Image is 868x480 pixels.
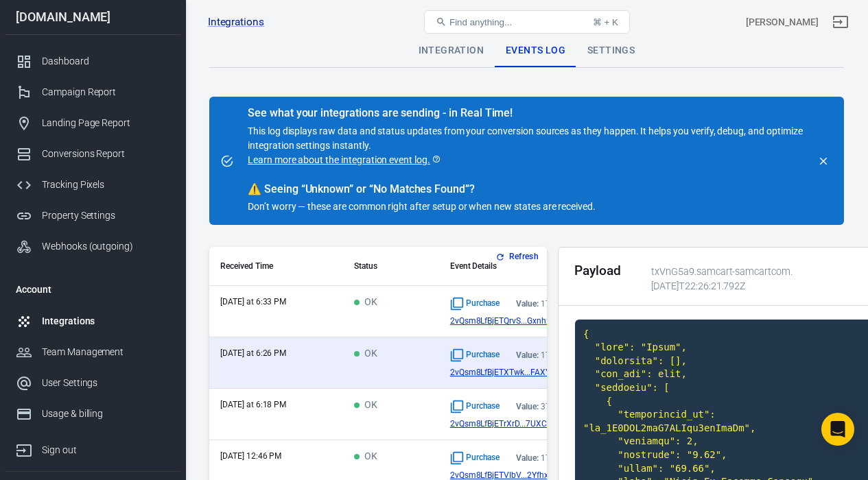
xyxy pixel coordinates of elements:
[42,314,169,328] div: Integrations
[814,152,833,171] button: close
[516,350,539,360] strong: Value:
[42,407,169,421] div: Usage & billing
[495,34,576,67] div: Events Log
[5,46,180,77] a: Dashboard
[220,451,281,461] time: 2025-09-06T12:46:37-04:00
[450,348,500,362] span: Standard event name
[516,453,567,463] div: 174.00
[450,400,500,413] span: Standard event name
[574,263,621,278] h2: Payload
[5,231,180,262] a: Webhooks (outgoing)
[450,451,500,465] span: Standard event name
[576,34,646,67] div: Settings
[248,200,808,214] p: Don’t worry — these are common right after setup or when new states are received.
[5,306,180,337] a: Integrations
[5,273,180,306] li: Account
[516,299,567,309] div: 174.00
[42,178,169,192] div: Tracking Pixels
[450,470,610,480] a: 2vQsm8LfBjETVIbV...2YfhxjT9
[220,400,286,409] time: 2025-09-08T18:18:23-04:00
[516,350,567,360] div: 174.00
[42,239,169,254] div: Webhooks (outgoing)
[408,34,495,67] div: Integration
[42,116,169,130] div: Landing Page Report
[354,348,377,360] span: OK
[821,413,854,446] div: Open Intercom Messenger
[450,316,610,326] a: 2vQsm8LfBjETQrvS...GxnhxkFC
[248,124,808,167] p: This log displays raw data and status updates from your conversion sources as they happen. It hel...
[450,470,560,480] span: 2vQsm8LfBjETVIbVoDrc5C2YfhxjT9
[493,250,544,264] button: Refresh
[593,17,618,27] div: ⌘ + K
[220,348,286,358] time: 2025-09-08T18:26:21-04:00
[248,153,441,167] a: Learn more about the integration event log.
[354,451,377,463] span: OK
[516,453,539,463] strong: Value:
[449,17,512,27] span: Find anything...
[5,337,180,368] a: Team Management
[450,368,610,377] a: 2vQsm8LfBjETXTwk...FAXYxkF5
[439,247,621,286] th: Event Details
[42,54,169,69] div: Dashboard
[5,108,180,139] a: Landing Page Report
[42,443,169,457] div: Sign out
[516,299,539,309] strong: Value:
[248,182,261,195] span: warning
[354,297,377,309] span: OK
[450,368,568,377] span: 2vQsm8LfBjETXTwkJVUUpWFAXYxkF5
[343,247,439,286] th: Status
[5,368,180,398] a: User Settings
[450,316,565,326] span: 2vQsm8LfBjETQrvSlto9EbGxnhxkFC
[5,139,180,169] a: Conversions Report
[42,208,169,223] div: Property Settings
[248,106,808,120] div: See what your integrations are sending - in Real Time!
[42,85,169,99] div: Campaign Report
[209,247,343,286] th: Received Time
[42,147,169,161] div: Conversions Report
[5,77,180,108] a: Campaign Report
[5,169,180,200] a: Tracking Pixels
[424,10,630,34] button: Find anything...⌘ + K
[746,15,819,29] div: Account id: txVnG5a9
[42,376,169,390] div: User Settings
[5,11,180,23] div: [DOMAIN_NAME]
[5,398,180,429] a: Usage & billing
[220,297,286,307] time: 2025-09-08T18:33:50-04:00
[208,15,264,29] a: Integrations
[248,182,808,196] div: Seeing “Unknown” or “No Matches Found”?
[450,419,610,429] a: 2vQsm8LfBjETrXrD...7UXCxkFn
[42,345,169,359] div: Team Management
[450,419,565,429] span: 2vQsm8LfBjETrXrDWGHajg7UXCxkFn
[354,400,377,411] span: OK
[5,200,180,231] a: Property Settings
[516,402,539,411] strong: Value:
[824,5,857,38] a: Sign out
[450,297,500,311] span: Standard event name
[5,429,180,466] a: Sign out
[516,402,562,411] div: 37.00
